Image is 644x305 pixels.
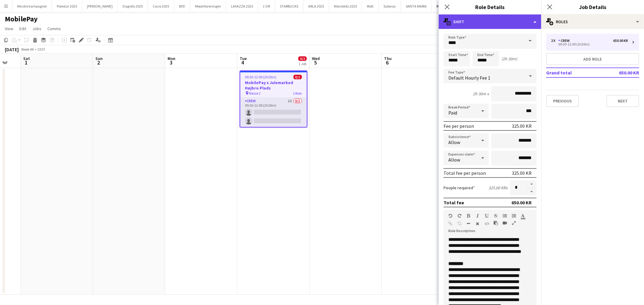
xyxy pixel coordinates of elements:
button: Subway [379,0,401,12]
label: People required [444,185,475,190]
button: Text Color [521,213,525,218]
span: Messe C [249,91,261,96]
button: Mindre kampagner [12,0,52,12]
span: Edit [19,26,26,31]
span: Week 44 [20,47,35,52]
button: Increase [527,180,537,188]
span: Allow [448,139,460,145]
button: Italic [476,213,480,218]
span: 1 [22,59,30,66]
span: Tue [240,56,247,61]
span: Default Hourly Fee 1 [448,75,490,81]
button: Bold [466,213,471,218]
button: Fullscreen [512,221,516,225]
button: BYD [174,0,190,12]
span: Allow [448,157,460,163]
button: Ordered List [512,213,516,218]
span: Comms [47,26,61,31]
button: Add role [546,53,639,65]
button: LAVAZZA 2025 [226,0,258,12]
button: [PERSON_NAME] [82,0,118,12]
button: Cocio 2025 [148,0,174,12]
div: Total fee [444,200,464,206]
button: Strikethrough [494,213,498,218]
app-job-card: 09:30-12:00 (2h30m)0/2MobilePay x Julemarked Højbro Plads Messe C1 RoleCrew2I0/209:30-12:00 (2h30m) [240,71,307,127]
button: Mejeriforeningen [190,0,226,12]
div: 325.00 KR [512,123,532,129]
div: 1 Job [299,61,306,66]
button: Mondeléz 2025 [329,0,362,12]
td: 650.00 KR [601,68,639,77]
div: Total fee per person [444,170,486,176]
button: HTML Code [485,221,489,226]
div: 2 x [551,39,558,43]
span: View [5,26,13,31]
h1: MobilePay [5,14,38,24]
div: Fee per person [444,123,474,129]
a: Jobs [30,25,44,33]
div: Crew [558,39,572,43]
span: Thu [384,56,392,61]
div: 09:30-12:00 (2h30m) [551,43,628,46]
div: Shift [439,14,541,29]
button: Clear Formatting [476,221,480,226]
span: Sun [95,56,103,61]
h3: MobilePay x Julemarked Højbro Plads [240,80,307,91]
div: 650.00 KR [613,39,628,43]
span: 1 Role [293,91,302,96]
button: Dagrofa 2025 [118,0,148,12]
button: Polestar 2025 [52,0,82,12]
span: 2 [95,59,103,66]
app-card-role: Crew2I0/209:30-12:00 (2h30m) [240,98,307,127]
div: [DATE] [5,46,19,52]
button: Underline [485,213,489,218]
button: Horizontal Line [466,221,471,226]
div: (2h 30m) [501,56,517,61]
span: 0/2 [293,75,302,79]
span: 4 [239,59,247,66]
button: Previous [546,95,579,107]
span: 3 [167,59,175,66]
span: 0/2 [298,56,307,61]
a: Edit [17,25,29,33]
span: 09:30-12:00 (2h30m) [245,75,277,79]
span: 5 [311,59,320,66]
div: 325.00 KR x [489,185,508,190]
div: CEST [37,47,45,52]
span: Paid [448,110,457,116]
a: View [2,25,16,33]
div: 2h 30m x [473,91,489,96]
span: 6 [383,59,392,66]
button: L'OR [258,0,275,12]
h3: Role Details [439,3,541,11]
button: Wolt [362,0,379,12]
button: MobilePay [432,0,458,12]
button: STARBUCKS [275,0,303,12]
span: Wed [312,56,320,61]
span: Sat [23,56,30,61]
a: Comms [45,25,63,33]
div: 325.00 KR [512,170,532,176]
button: Undo [448,213,453,218]
div: Roles [541,14,644,29]
button: SANTA MARIA [401,0,432,12]
button: Next [607,95,639,107]
button: Redo [457,213,462,218]
span: Jobs [32,26,41,31]
span: Mon [168,56,175,61]
h3: Job Details [541,3,644,11]
button: Unordered List [503,213,507,218]
td: Grand total [546,68,601,77]
button: Decrease [527,188,537,196]
button: Paste as plain text [494,221,498,225]
div: 650.00 KR [511,200,532,206]
button: Insert video [503,221,507,225]
button: ARLA 2025 [303,0,329,12]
